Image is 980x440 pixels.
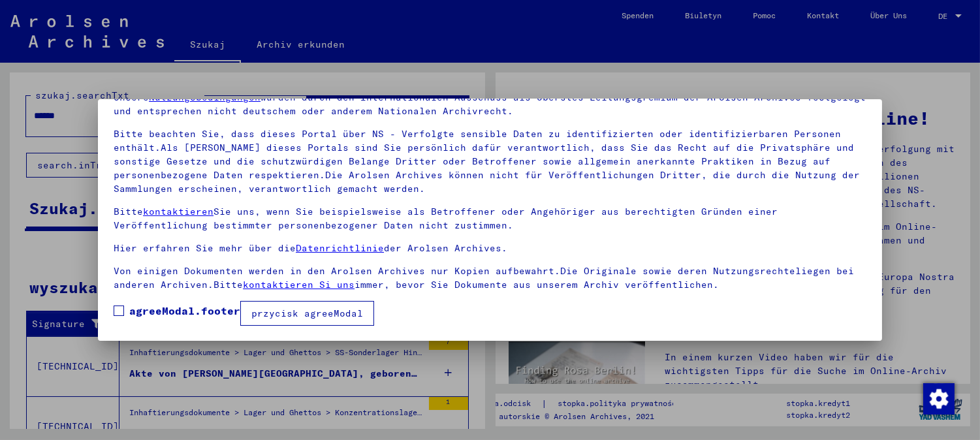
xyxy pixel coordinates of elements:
font: der Arolsen Archives. [384,242,507,254]
font: Unsere [114,91,149,103]
div: Zustimmung ändern [923,383,954,414]
font: Bitte beachten Sie, dass dieses Portal über NS - Verfolgte sensible Daten zu identifizierten oder... [114,128,860,195]
a: kontaktieren Si uns [243,279,355,291]
font: agreeModal.footer [129,304,240,317]
font: Hier erfahren Sie mehr über die [114,242,296,254]
font: wurden durch den Internationalen Ausschuss als oberstes Leitungsgremium der Arolsen Archives fest... [114,91,866,117]
font: Sie uns, wenn Sie beispielsweise als Betroffener oder Angehöriger aus berechtigten Gründen einer ... [114,206,778,231]
font: Bitte [114,206,143,217]
button: przycisk agreeModal [240,301,374,326]
a: Datenrichtlinie [296,242,384,254]
font: immer, bevor Sie Dokumente aus unserem Archiv veröffentlichen. [355,279,719,291]
a: Nutzungsbedingungen [149,91,261,103]
font: przycisk agreeModal [251,307,363,319]
img: Zustimmung ändern [923,383,955,415]
font: Von einigen Dokumenten werden in den Arolsen Archives nur Kopien aufbewahrt.Die Originale sowie d... [114,265,854,291]
a: kontaktieren [143,206,213,217]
